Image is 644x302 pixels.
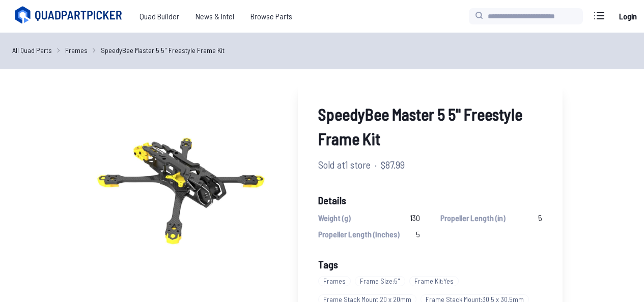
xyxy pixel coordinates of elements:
a: Frame Kit:Yes [409,272,463,290]
a: Frames [65,45,88,56]
span: · [375,157,377,172]
span: 130 [410,212,420,224]
span: 5 [538,212,542,224]
a: News & Intel [187,6,242,26]
span: SpeedyBee Master 5 5" Freestyle Frame Kit [318,102,542,151]
span: Propeller Length (in) [440,212,506,224]
span: Propeller Length (Inches) [318,228,400,240]
a: Quad Builder [131,6,187,26]
span: Details [318,193,542,208]
span: Frames [318,276,351,286]
span: Weight (g) [318,212,351,224]
span: Frame Size : 5" [355,276,405,286]
span: Frame Kit : Yes [409,276,459,286]
img: image [82,81,277,277]
a: Login [615,6,640,26]
a: Browse Parts [242,6,300,26]
span: $87.99 [381,157,405,172]
a: All Quad Parts [12,45,52,56]
span: Tags [318,258,338,270]
a: Frames [318,272,355,290]
a: Frame Size:5" [355,272,409,290]
a: SpeedyBee Master 5 5" Freestyle Frame Kit [101,45,225,56]
span: Sold at 1 store [318,157,371,172]
span: 5 [416,228,420,240]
